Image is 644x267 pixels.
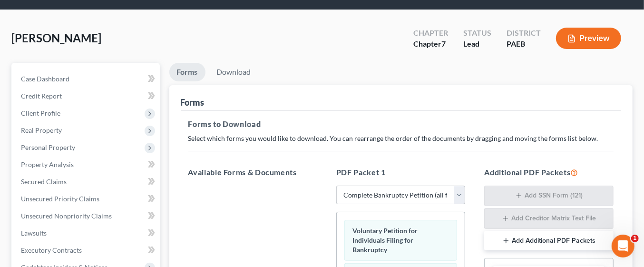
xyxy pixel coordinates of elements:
a: Case Dashboard [13,70,160,88]
h5: PDF Packet 1 [336,167,465,178]
span: 7 [441,39,446,48]
span: Client Profile [21,109,60,117]
a: Credit Report [13,88,160,105]
a: Secured Claims [13,173,160,190]
span: Unsecured Priority Claims [21,195,99,203]
span: Real Property [21,126,62,134]
div: Chapter [413,28,448,39]
span: Case Dashboard [21,75,69,83]
span: 1 [631,235,639,242]
span: Property Analysis [21,160,74,168]
span: Secured Claims [21,178,67,186]
h5: Forms to Download [188,119,614,130]
span: Lawsuits [21,229,47,237]
a: Executory Contracts [13,242,160,259]
div: District [507,28,541,39]
span: Unsecured Nonpriority Claims [21,212,112,220]
div: Lead [463,39,491,49]
span: Credit Report [21,92,62,100]
a: Unsecured Priority Claims [13,190,160,208]
div: Chapter [413,39,448,49]
div: Status [463,28,491,39]
a: Download [209,63,259,81]
span: [PERSON_NAME] [11,31,101,45]
a: Property Analysis [13,156,160,173]
h5: Additional PDF Packets [484,167,613,178]
span: Executory Contracts [21,246,82,254]
h5: Available Forms & Documents [188,167,317,178]
div: Forms [181,97,205,108]
button: Preview [556,28,621,49]
button: Add Additional PDF Packets [484,231,613,251]
div: PAEB [507,39,541,49]
a: Forms [169,63,205,81]
p: Select which forms you would like to download. You can rearrange the order of the documents by dr... [188,134,614,143]
button: Add Creditor Matrix Text File [484,208,613,229]
iframe: Intercom live chat [612,235,634,257]
span: Personal Property [21,143,75,151]
span: Voluntary Petition for Individuals Filing for Bankruptcy [352,227,418,254]
a: Unsecured Nonpriority Claims [13,208,160,225]
a: Lawsuits [13,225,160,242]
button: Add SSN Form (121) [484,186,613,207]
